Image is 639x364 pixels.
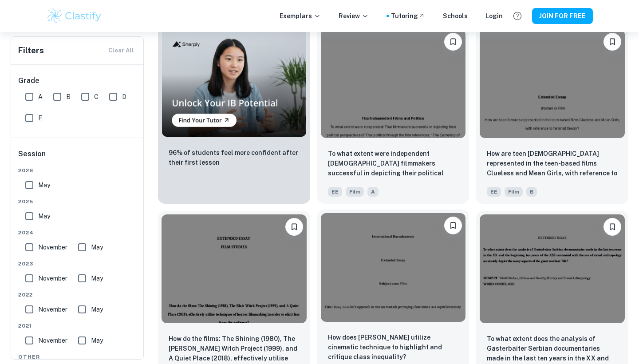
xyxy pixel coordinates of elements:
[391,11,425,21] a: Tutoring
[487,187,501,197] span: EE
[339,11,369,21] p: Review
[280,11,321,21] p: Exemplars
[94,92,99,102] span: C
[169,148,300,167] p: 96% of students feel more confident after their first lesson
[122,92,126,102] span: D
[487,149,618,179] p: How are teen females represented in the teen-based films Clueless and Mean Girls, with reference ...
[346,187,364,197] span: Film
[487,334,618,364] p: To what extent does the analysis of Gasterbaiter Serbian documentaries made in the last ten years...
[91,242,103,252] span: May
[18,260,137,268] span: 2023
[532,8,593,24] button: JOIN FOR FREE
[603,218,621,236] button: Please log in to bookmark exemplars
[526,187,537,197] span: B
[18,229,137,237] span: 2024
[38,211,50,221] span: May
[38,113,42,123] span: E
[485,11,503,21] a: Login
[158,26,310,204] a: Thumbnail96% of students feel more confident after their first lesson
[476,26,628,204] a: Please log in to bookmark exemplarsHow are teen females represented in the teen-based films Cluel...
[91,336,103,345] span: May
[18,149,137,166] h6: Session
[38,242,67,252] span: November
[18,44,44,57] h6: Filters
[169,334,300,364] p: How do the films: The Shining (1980), The Blair Witch Project (1999), and A Quiet Place (2018), e...
[321,213,466,322] img: Film EE example thumbnail: How does Bong Joon-ho utilize cinematic
[444,33,462,51] button: Please log in to bookmark exemplars
[162,214,307,323] img: Film EE example thumbnail: How do the films: The Shining (1980), Th
[18,75,137,86] h6: Grade
[443,11,468,21] a: Schools
[91,273,103,283] span: May
[328,332,459,362] p: How does Bong Joon-ho utilize cinematic technique to highlight and critique class inequality?
[444,217,462,234] button: Please log in to bookmark exemplars
[38,336,67,345] span: November
[18,322,137,330] span: 2021
[328,149,459,179] p: To what extent were independent Thai filmmakers successful in depicting their political perspecti...
[162,29,307,137] img: Thumbnail
[18,353,137,361] span: Other
[18,291,137,299] span: 2022
[18,198,137,206] span: 2025
[38,92,43,102] span: A
[480,29,625,138] img: Film EE example thumbnail: How are teen females represented in the
[505,187,523,197] span: Film
[367,187,379,197] span: A
[46,7,103,25] img: Clastify logo
[285,218,303,236] button: Please log in to bookmark exemplars
[38,180,50,190] span: May
[91,305,103,314] span: May
[603,33,621,51] button: Please log in to bookmark exemplars
[328,187,342,197] span: EE
[480,214,625,323] img: Film EE example thumbnail: To what extent does the analysis of Gast
[38,273,67,283] span: November
[510,8,525,24] button: Help and Feedback
[66,92,71,102] span: B
[38,305,67,314] span: November
[317,26,469,204] a: Please log in to bookmark exemplarsTo what extent were independent Thai filmmakers successful in ...
[18,166,137,174] span: 2026
[321,29,466,138] img: Film EE example thumbnail: To what extent were independent Thai fil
